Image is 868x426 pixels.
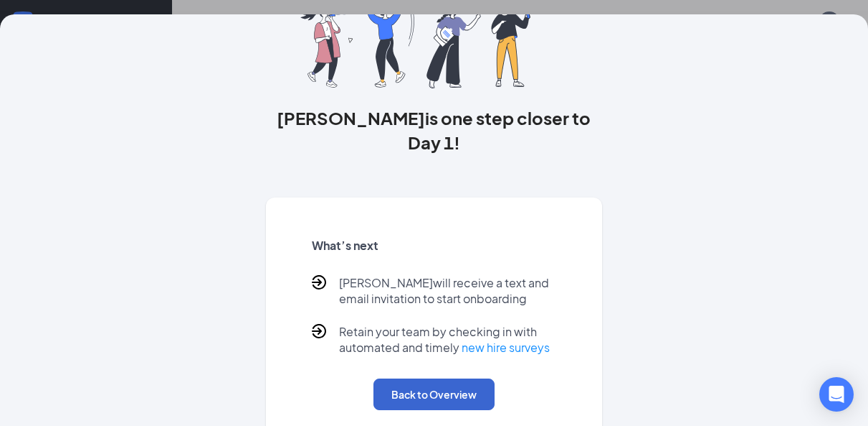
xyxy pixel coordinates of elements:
div: Open Intercom Messenger [819,377,854,412]
a: new hire surveys [462,340,550,355]
h5: What’s next [312,238,556,254]
button: Back to Overview [373,379,495,410]
p: [PERSON_NAME] will receive a text and email invitation to start onboarding [339,275,556,307]
p: Retain your team by checking in with automated and timely [339,324,556,356]
h3: [PERSON_NAME] is one step closer to Day 1! [266,106,602,154]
